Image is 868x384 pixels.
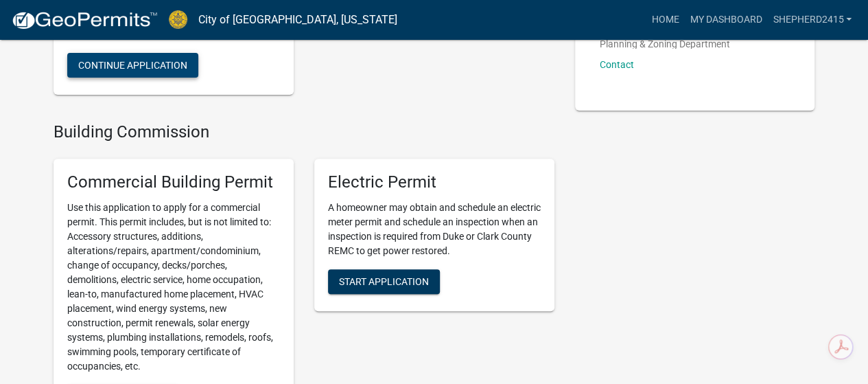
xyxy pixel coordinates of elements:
[67,201,280,374] p: Use this application to apply for a commercial permit. This permit includes, but is not limited t...
[646,7,684,33] a: Home
[169,10,187,29] img: City of Jeffersonville, Indiana
[767,7,857,33] a: Shepherd2415
[328,172,541,192] h5: Electric Permit
[328,269,440,294] button: Start Application
[600,39,730,49] p: Planning & Zoning Department
[198,8,397,32] a: City of [GEOGRAPHIC_DATA], [US_STATE]
[67,172,280,192] h5: Commercial Building Permit
[328,201,541,258] p: A homeowner may obtain and schedule an electric meter permit and schedule an inspection when an i...
[600,59,634,70] a: Contact
[339,276,429,287] span: Start Application
[54,122,554,142] h4: Building Commission
[67,53,198,78] button: Continue Application
[684,7,767,33] a: My Dashboard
